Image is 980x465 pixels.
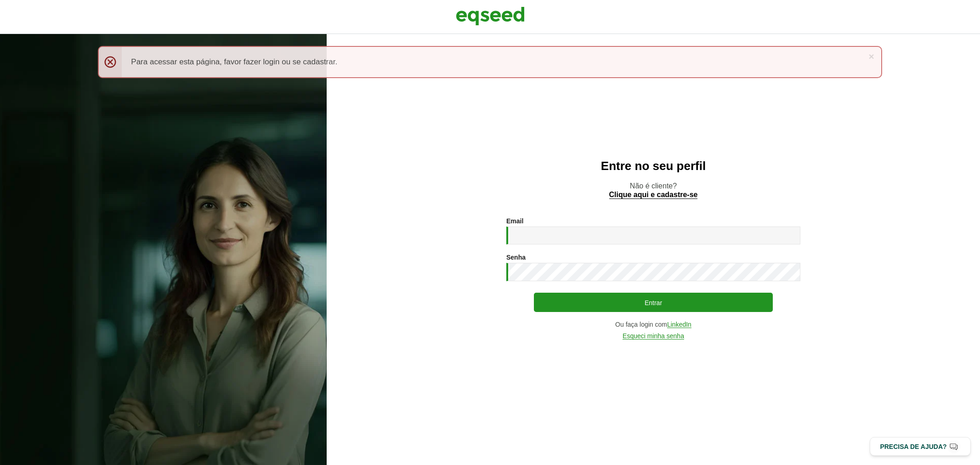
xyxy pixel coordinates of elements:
[345,181,962,199] p: Não é cliente?
[456,5,525,28] img: EqSeed Logo
[609,191,698,199] a: Clique aqui e cadastre-se
[667,321,691,328] a: LinkedIn
[623,333,684,340] a: Esqueci minha senha
[98,46,882,78] div: Para acessar esta página, favor fazer login ou se cadastrar.
[345,159,962,173] h2: Entre no seu perfil
[506,321,800,328] div: Ou faça login com
[868,51,874,61] a: ×
[506,254,526,261] label: Senha
[534,293,773,312] button: Entrar
[506,218,523,224] label: Email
